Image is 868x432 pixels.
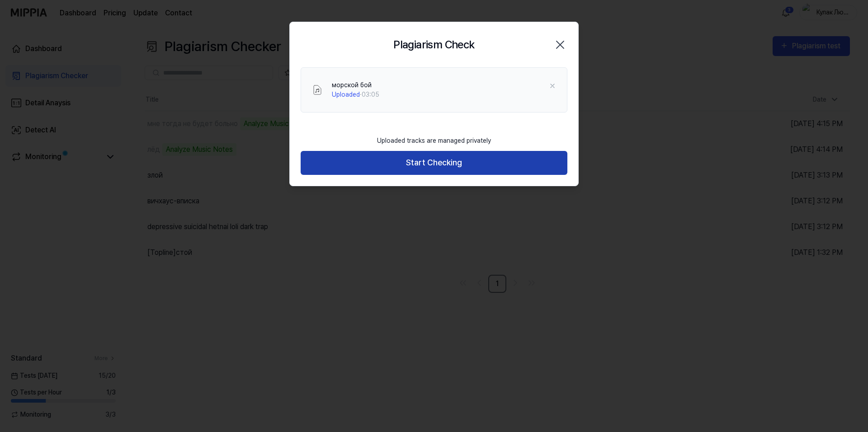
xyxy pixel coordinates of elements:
button: Start Checking [301,151,567,175]
span: Uploaded [332,91,360,98]
div: Uploaded tracks are managed privately [372,131,496,151]
div: морской бой [332,80,379,90]
h2: Plagiarism Check [393,37,474,53]
img: File Select [312,85,323,95]
div: · 03:05 [332,90,379,99]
